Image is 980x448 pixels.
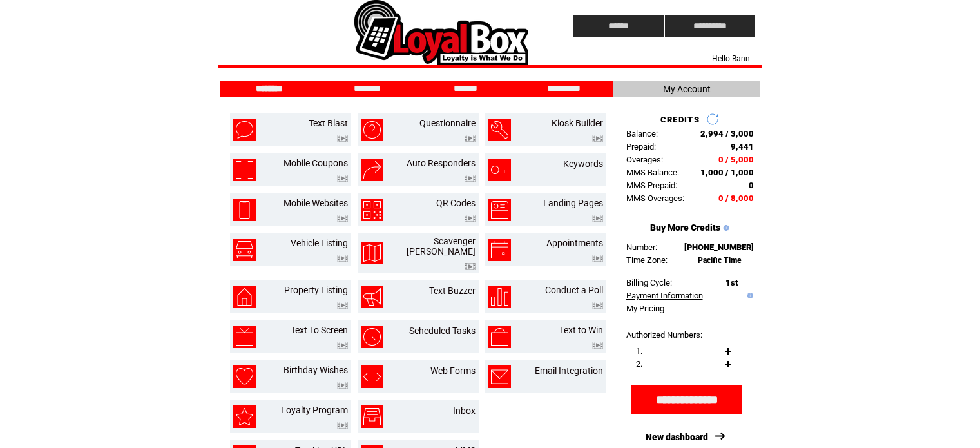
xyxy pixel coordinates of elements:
[283,198,348,208] a: Mobile Websites
[663,84,711,94] span: My Account
[488,239,511,261] img: appointments.png
[626,193,684,203] span: MMS Overages:
[626,278,672,287] span: Billing Cycle:
[309,118,348,128] a: Text Blast
[465,175,476,182] img: video.png
[650,222,720,233] a: Buy More Credits
[563,159,603,169] a: Keywords
[543,198,603,208] a: Landing Pages
[361,159,383,181] img: auto-responders.png
[559,325,603,335] a: Text to Win
[545,285,603,295] a: Conduct a Poll
[488,199,511,221] img: landing-pages.png
[626,168,679,177] span: MMS Balance:
[684,242,754,252] span: [PHONE_NUMBER]
[233,405,256,428] img: loyalty-program.png
[337,135,348,142] img: video.png
[718,155,754,164] span: 0 / 5,000
[337,255,348,262] img: video.png
[291,238,348,248] a: Vehicle Listing
[718,193,754,203] span: 0 / 8,000
[453,405,476,416] a: Inbox
[361,365,383,388] img: web-forms.png
[233,239,256,261] img: vehicle-listing.png
[337,422,348,429] img: video.png
[488,326,511,348] img: text-to-win.png
[626,142,656,151] span: Prepaid:
[636,359,642,369] span: 2.
[233,199,256,221] img: mobile-websites.png
[592,215,603,222] img: video.png
[361,286,383,308] img: text-buzzer.png
[744,293,753,298] img: help.gif
[546,238,603,248] a: Appointments
[660,115,700,124] span: CREDITS
[698,256,742,265] span: Pacific Time
[731,142,754,151] span: 9,441
[430,365,476,376] a: Web Forms
[281,405,348,415] a: Loyalty Program
[626,304,664,313] a: My Pricing
[749,180,754,190] span: 0
[488,119,511,141] img: kiosk-builder.png
[700,129,754,139] span: 2,994 / 3,000
[419,118,476,128] a: Questionnaire
[233,159,256,181] img: mobile-coupons.png
[361,326,383,348] img: scheduled-tasks.png
[283,365,348,375] a: Birthday Wishes
[535,365,603,376] a: Email Integration
[465,263,476,270] img: video.png
[552,118,603,128] a: Kiosk Builder
[361,242,383,264] img: scavenger-hunt.png
[636,346,642,356] span: 1.
[712,54,750,63] span: Hello Bann
[592,255,603,262] img: video.png
[361,119,383,141] img: questionnaire.png
[465,215,476,222] img: video.png
[626,155,663,164] span: Overages:
[626,242,657,252] span: Number:
[488,159,511,181] img: keywords.png
[592,342,603,349] img: video.png
[337,342,348,349] img: video.png
[233,119,256,141] img: text-blast.png
[436,198,476,208] a: QR Codes
[337,302,348,309] img: video.png
[233,286,256,308] img: property-listing.png
[283,158,348,168] a: Mobile Coupons
[592,302,603,309] img: video.png
[725,278,738,287] span: 1st
[488,286,511,308] img: conduct-a-poll.png
[361,199,383,221] img: qr-codes.png
[337,215,348,222] img: video.png
[284,285,348,295] a: Property Listing
[626,291,703,300] a: Payment Information
[337,175,348,182] img: video.png
[592,135,603,142] img: video.png
[720,225,729,231] img: help.gif
[465,135,476,142] img: video.png
[337,382,348,389] img: video.png
[233,326,256,348] img: text-to-screen.png
[488,365,511,388] img: email-integration.png
[429,286,476,296] a: Text Buzzer
[626,330,702,340] span: Authorized Numbers:
[626,180,677,190] span: MMS Prepaid:
[626,255,668,265] span: Time Zone:
[409,326,476,336] a: Scheduled Tasks
[407,236,476,257] a: Scavenger [PERSON_NAME]
[626,129,658,139] span: Balance:
[407,158,476,168] a: Auto Responders
[233,365,256,388] img: birthday-wishes.png
[646,432,708,442] a: New dashboard
[291,325,348,335] a: Text To Screen
[700,168,754,177] span: 1,000 / 1,000
[361,405,383,428] img: inbox.png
